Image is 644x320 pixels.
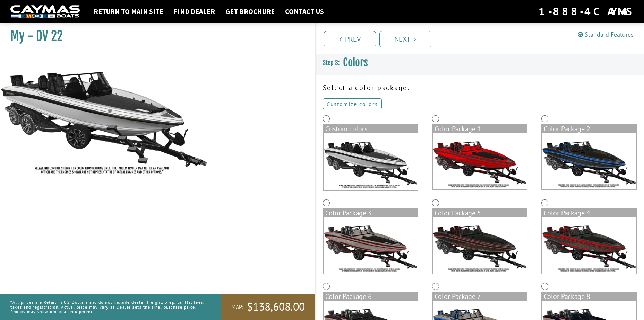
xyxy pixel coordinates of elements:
[231,303,243,311] span: MAP:
[542,209,636,217] div: Color Package 4
[10,296,205,317] p: *All prices are Retail in US Dollars and do not include dealer freight, prep, tariffs, fees, taxe...
[433,125,527,133] div: Color Package 1
[90,7,167,16] a: Return to main site
[542,125,636,133] div: Color Package 2
[323,98,382,109] a: Customize colors
[221,294,315,320] a: MAP:$138,608.00
[324,125,418,133] div: Custom colors
[10,28,298,44] h1: My - DV 22
[247,300,305,314] span: $138,608.00
[324,292,418,301] div: Color Package 6
[323,82,637,93] p: Select a color package:
[282,7,327,16] a: Contact Us
[433,217,527,274] img: color_package_365.png
[542,292,636,301] div: Color Package 8
[222,7,278,16] a: Get Brochure
[433,133,527,189] img: color_package_362.png
[433,209,527,217] div: Color Package 5
[542,133,636,189] img: color_package_363.png
[324,31,376,47] a: Prev
[379,31,431,47] a: Next
[542,217,636,274] img: color_package_366.png
[578,30,634,38] a: Standard Features
[324,133,418,190] img: DV22-Base-Layer.png
[433,292,527,301] div: Color Package 7
[324,217,418,274] img: color_package_364.png
[170,7,218,16] a: Find Dealer
[10,5,80,18] img: white-logo-c9c8dbefe5ff5ceceb0f0178aa75bf4bb51f6bca0971e226c86eb53dfe498488.png
[539,4,634,19] div: 1-888-4CAYMAS
[324,209,418,217] div: Color Package 3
